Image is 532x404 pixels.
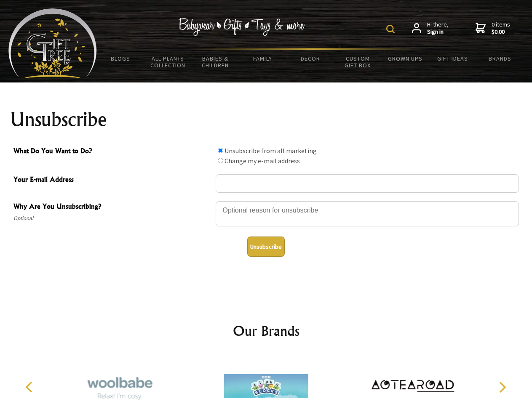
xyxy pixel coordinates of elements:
[427,28,449,36] strong: Sign in
[492,28,510,36] strong: $0.00
[218,148,223,153] input: What Do You Want to Do?
[13,146,211,158] span: What Do You Want to Do?
[493,378,511,396] button: Next
[97,50,144,67] a: BLOGS
[192,50,239,74] a: Babies & Children
[381,50,429,67] a: Grown Ups
[476,50,524,67] a: Brands
[247,237,285,257] button: Unsubscribe
[216,174,519,193] input: Your E-mail Address
[13,201,211,213] span: Why Are You Unsubscribing?
[334,50,382,74] a: Custom Gift Box
[412,21,449,36] a: Hi there,Sign in
[10,109,522,130] h1: Unsubscribe
[8,8,97,78] img: Babyware - Gifts - Toys and more...
[216,201,519,226] textarea: Why Are You Unsubscribing?
[17,321,516,341] h2: Our Brands
[286,50,334,67] a: Decor
[179,18,305,36] img: Babywear - Gifts - Toys & more
[476,21,510,36] a: 0 items$0.00
[239,50,287,67] a: Family
[429,50,476,67] a: Gift Ideas
[225,157,300,165] label: Change my e-mail address
[427,21,449,36] span: Hi there,
[13,213,211,223] span: Optional
[218,158,223,163] input: What Do You Want to Do?
[492,21,510,36] span: 0 items
[144,50,192,74] a: All Plants Collection
[225,146,317,155] label: Unsubscribe from all marketing
[21,378,40,396] button: Previous
[13,174,211,186] span: Your E-mail Address
[386,25,395,33] img: product search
